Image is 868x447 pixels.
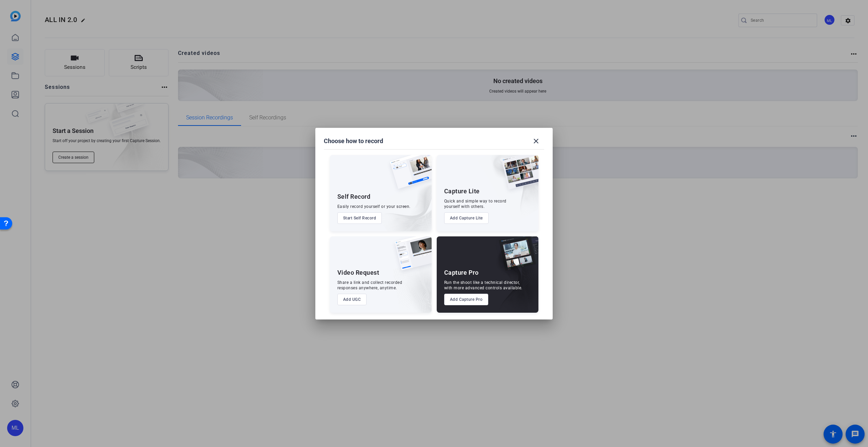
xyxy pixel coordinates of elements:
[337,269,379,277] div: Video Request
[324,137,383,145] h1: Choose how to record
[373,170,432,231] img: embarkstudio-self-record.png
[488,245,538,313] img: embarkstudio-capture-pro.png
[337,204,411,209] div: Easily record yourself or your screen.
[444,212,489,224] button: Add Capture Lite
[337,280,402,291] div: Share a link and collect recorded responses anywhere, anytime.
[444,294,489,305] button: Add Capture Pro
[532,137,540,145] mat-icon: close
[478,155,538,223] img: embarkstudio-capture-lite.png
[337,193,371,201] div: Self Record
[494,236,538,278] img: capture-pro.png
[496,155,538,196] img: capture-lite.png
[444,280,522,291] div: Run the shoot like a technical director, with more advanced controls available.
[444,269,479,277] div: Capture Pro
[444,198,507,209] div: Quick and simple way to record yourself with others.
[392,257,432,313] img: embarkstudio-ugc-content.png
[390,236,432,277] img: ugc-content.png
[337,212,382,224] button: Start Self Record
[385,155,432,196] img: self-record.png
[337,294,367,305] button: Add UGC
[444,187,480,195] div: Capture Lite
